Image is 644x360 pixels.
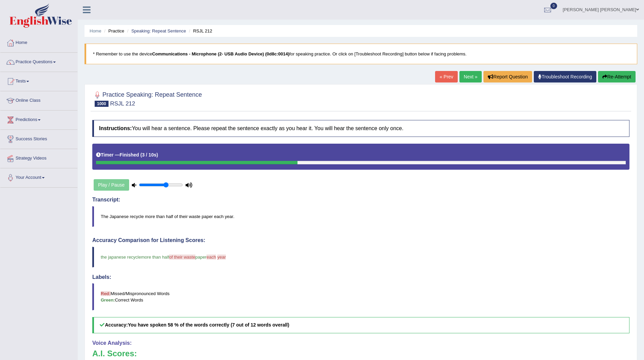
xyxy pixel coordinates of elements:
span: of their waste [169,255,195,260]
a: Your Account [0,168,77,185]
button: Report Question [483,71,532,82]
a: Success Stories [0,130,77,147]
a: Troubleshoot Recording [534,71,596,82]
b: Red: [101,291,111,296]
span: year [217,255,226,260]
span: paper [195,255,207,260]
span: each [207,255,216,260]
h4: You will hear a sentence. Please repeat the sentence exactly as you hear it. You will hear the se... [92,120,629,137]
b: You have spoken 58 % of the words correctly (7 out of 12 words overall) [128,322,289,328]
li: RSJL 212 [187,28,212,34]
b: ( [140,152,142,158]
li: Practice [102,28,124,34]
b: Finished [120,152,139,158]
a: Tests [0,72,77,89]
h4: Voice Analysis: [92,340,629,346]
b: Communications - Microphone (2- USB Audio Device) (0d8c:0014) [152,51,289,56]
b: A.I. Scores: [92,349,137,358]
blockquote: Missed/Mispronounced Words Correct Words [92,283,629,310]
b: 3 / 10s [142,152,157,158]
span: 0 [550,3,557,9]
h5: Timer — [96,152,158,158]
a: Online Class [0,91,77,108]
a: Speaking: Repeat Sentence [131,28,186,33]
h4: Transcript: [92,197,629,203]
button: Re-Attempt [598,71,636,82]
span: 1000 [95,101,109,107]
a: Predictions [0,111,77,127]
small: RSJL 212 [110,100,135,107]
span: the japanese recycle [101,255,141,260]
h2: Practice Speaking: Repeat Sentence [92,90,202,107]
a: Next » [459,71,482,82]
a: Strategy Videos [0,149,77,166]
a: Home [90,28,101,33]
b: Instructions: [99,125,132,131]
b: Green: [101,297,115,303]
h4: Labels: [92,274,629,280]
blockquote: The Japanese recycle more than half of their waste paper each year. [92,206,629,227]
span: more than half [141,255,169,260]
h4: Accuracy Comparison for Listening Scores: [92,237,629,243]
a: Practice Questions [0,53,77,70]
h5: Accuracy: [92,317,629,333]
blockquote: * Remember to use the device for speaking practice. Or click on [Troubleshoot Recording] button b... [85,44,637,64]
a: Home [0,33,77,50]
a: « Prev [435,71,457,82]
b: ) [157,152,158,158]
